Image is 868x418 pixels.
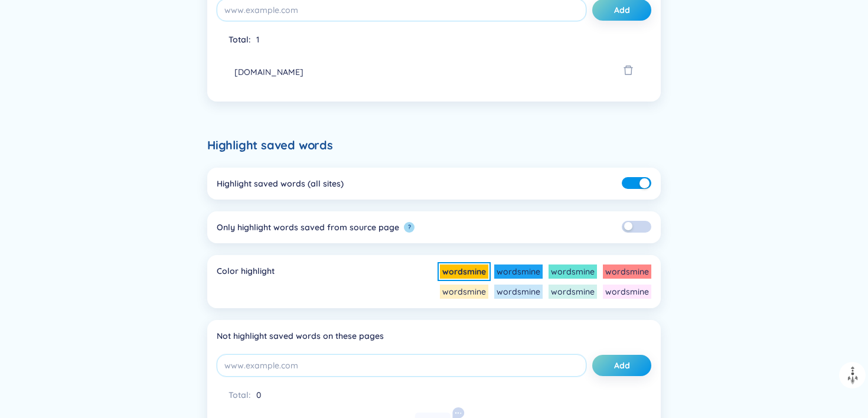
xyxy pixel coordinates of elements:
li: wordsmine [494,285,543,299]
span: Add [614,4,630,16]
li: wordsmine [549,285,597,299]
li: wordsmine [494,264,543,279]
li: wordsmine [440,285,488,299]
span: 1 [256,34,259,45]
div: Not highlight saved words on these pages [217,329,651,342]
button: ? [404,222,415,233]
span: Add [614,360,630,371]
li: wordsmine [549,264,597,279]
div: Highlight saved words (all sites) [217,177,344,190]
span: [DOMAIN_NAME] [234,66,304,79]
div: Color highlight [217,264,275,299]
li: wordsmine [440,264,488,279]
span: 0 [256,390,261,400]
img: to top [843,366,862,385]
li: wordsmine [603,285,651,299]
button: Add [592,355,651,376]
div: Only highlight words saved from source page [217,221,399,234]
li: wordsmine [603,264,651,279]
h6: Highlight saved words [207,137,661,154]
span: Total : [229,34,250,45]
span: Total : [229,390,250,400]
span: delete [623,64,634,80]
input: www.example.com [217,354,586,377]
